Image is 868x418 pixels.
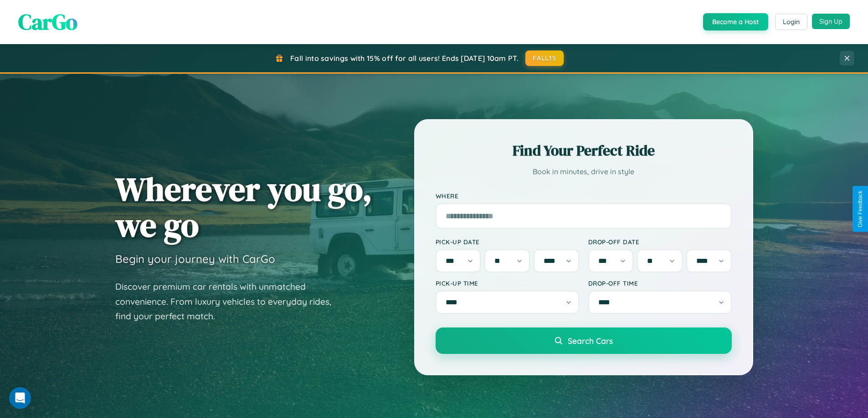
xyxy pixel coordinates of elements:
p: Book in minutes, drive in style [436,165,732,178]
button: Login [775,14,807,30]
span: Search Cars [568,336,613,346]
span: CarGo [18,7,77,37]
button: Search Cars [436,327,732,354]
label: Where [436,192,732,200]
iframe: Intercom live chat [9,387,31,409]
label: Drop-off Time [588,279,732,287]
label: Pick-up Time [436,279,579,287]
h1: Wherever you go, we go [115,171,372,243]
p: Discover premium car rentals with unmatched convenience. From luxury vehicles to everyday rides, ... [115,279,343,324]
h2: Find Your Perfect Ride [436,141,732,161]
h3: Begin your journey with CarGo [115,252,275,266]
button: Sign Up [812,14,850,29]
div: Give Feedback [857,191,863,227]
label: Drop-off Date [588,238,732,246]
label: Pick-up Date [436,238,579,246]
button: Become a Host [703,13,768,30]
button: FALL15 [525,50,564,66]
span: Fall into savings with 15% off for all users! Ends [DATE] 10am PT. [290,54,519,63]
